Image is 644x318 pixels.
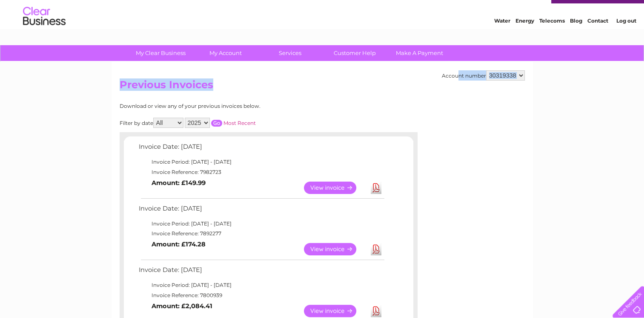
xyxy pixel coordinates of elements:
[587,36,608,43] a: Contact
[137,203,386,219] td: Invoice Date: [DATE]
[152,179,206,187] b: Amount: £149.99
[120,103,343,109] div: Download or view any of your previous invoices below.
[152,302,212,310] b: Amount: £2,084.41
[304,243,366,255] a: View
[137,141,386,157] td: Invoice Date: [DATE]
[23,22,66,48] img: logo.png
[137,219,386,229] td: Invoice Period: [DATE] - [DATE]
[570,36,582,43] a: Blog
[121,5,524,41] div: Clear Business is a trading name of Verastar Limited (registered in [GEOGRAPHIC_DATA] No. 3667643...
[384,45,455,61] a: Make A Payment
[484,4,542,15] a: 0333 014 3131
[304,305,366,317] a: View
[137,280,386,290] td: Invoice Period: [DATE] - [DATE]
[371,305,381,317] a: Download
[137,157,386,167] td: Invoice Period: [DATE] - [DATE]
[126,45,196,61] a: My Clear Business
[515,36,534,43] a: Energy
[120,118,343,128] div: Filter by date
[137,264,386,280] td: Invoice Date: [DATE]
[137,290,386,301] td: Invoice Reference: 7800939
[190,45,260,61] a: My Account
[494,36,510,43] a: Water
[120,79,525,95] h2: Previous Invoices
[320,45,390,61] a: Customer Help
[255,45,325,61] a: Services
[137,228,386,239] td: Invoice Reference: 7892277
[371,243,381,255] a: Download
[223,120,256,126] a: Most Recent
[152,240,206,248] b: Amount: £174.28
[371,182,381,194] a: Download
[442,70,525,81] div: Account number
[539,36,565,43] a: Telecoms
[616,36,636,43] a: Log out
[304,182,366,194] a: View
[137,167,386,177] td: Invoice Reference: 7982723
